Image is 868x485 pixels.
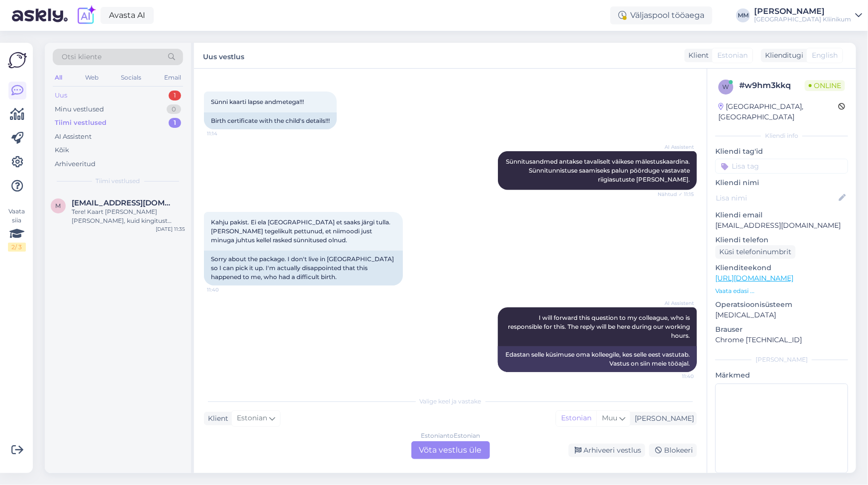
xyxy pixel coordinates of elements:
div: Küsi telefoninumbrit [715,245,795,259]
p: Kliendi tag'id [715,146,848,157]
a: [PERSON_NAME][GEOGRAPHIC_DATA] Kliinikum [754,7,862,23]
span: Nähtud ✓ 11:15 [657,191,694,198]
p: Kliendi email [715,210,848,220]
span: Sünni kaarti lapse andmetega!!! [211,98,304,105]
div: MM [736,8,750,22]
div: [DATE] 11:35 [156,225,185,233]
div: [PERSON_NAME] [631,413,694,424]
div: All [53,71,64,84]
span: 11:14 [207,130,244,137]
span: English [812,50,838,61]
div: Tere! Kaart [PERSON_NAME] [PERSON_NAME], kuid kingitust pakiga meil võimalik saata ei ole. Sellek... [72,207,185,225]
div: 2 / 3 [8,243,26,252]
p: Kliendi telefon [715,235,848,245]
span: Kahju pakist. Ei ela [GEOGRAPHIC_DATA] et saaks järgi tulla. [PERSON_NAME] tegelikult pettunud, e... [211,218,392,244]
img: explore-ai [76,5,96,26]
div: Edastan selle küsimuse oma kolleegile, kes selle eest vastutab. Vastus on siin meie tööajal. [498,346,697,372]
div: Vaata siia [8,207,26,252]
span: Otsi kliente [62,52,101,62]
p: Operatsioonisüsteem [715,299,848,310]
p: [MEDICAL_DATA] [715,310,848,320]
span: w [723,83,729,91]
span: 11:40 [207,286,244,293]
span: M [56,202,61,209]
div: AI Assistent [55,132,92,142]
span: Estonian [717,50,748,61]
div: 0 [167,104,181,114]
div: Klienditugi [761,50,803,61]
input: Lisa tag [715,159,848,174]
div: Tiimi vestlused [55,118,106,128]
div: Väljaspool tööaega [610,6,712,24]
div: Kõik [55,145,69,155]
p: Chrome [TECHNICAL_ID] [715,335,848,345]
div: [GEOGRAPHIC_DATA], [GEOGRAPHIC_DATA] [718,101,838,122]
span: Sünnitusandmed antakse tavaliselt väikese mälestuskaardina. Sünnitunnistuse saamiseks palun pöörd... [506,158,691,183]
p: Klienditeekond [715,263,848,273]
div: [GEOGRAPHIC_DATA] Kliinikum [754,15,851,23]
a: Avasta AI [100,7,154,24]
div: Sorry about the package. I don't live in [GEOGRAPHIC_DATA] so I can pick it up. I'm actually disa... [204,251,403,286]
div: 1 [169,91,181,100]
div: Web [83,71,100,84]
span: I will forward this question to my colleague, who is responsible for this. The reply will be here... [508,314,691,339]
div: Email [162,71,183,84]
div: Valige keel ja vastake [204,397,697,406]
span: AI Assistent [657,299,694,307]
div: Klient [204,413,228,424]
div: [PERSON_NAME] [715,355,848,364]
p: [EMAIL_ADDRESS][DOMAIN_NAME] [715,220,848,231]
span: 11:40 [657,373,694,380]
span: Mari-liis16@hotmail.com [72,198,175,207]
div: Birth certificate with the child's details!!! [204,112,337,129]
span: Tiimi vestlused [96,177,140,186]
p: Kliendi nimi [715,178,848,188]
p: Märkmed [715,370,848,381]
div: Uus [55,91,67,100]
div: # w9hm3kkq [739,80,805,92]
div: Socials [119,71,143,84]
div: Klient [684,50,709,61]
span: AI Assistent [657,143,694,151]
span: Estonian [237,413,267,424]
p: Vaata edasi ... [715,287,848,295]
div: Minu vestlused [55,104,104,114]
div: Estonian [556,411,596,426]
img: Askly Logo [8,51,27,70]
div: Arhiveeri vestlus [569,444,645,457]
span: Muu [602,413,617,422]
div: [PERSON_NAME] [754,7,851,15]
a: [URL][DOMAIN_NAME] [715,274,793,283]
p: Brauser [715,324,848,335]
span: Online [805,80,845,91]
div: Estonian to Estonian [421,431,480,440]
div: Võta vestlus üle [411,441,490,459]
div: Arhiveeritud [55,159,96,169]
div: 1 [169,118,181,128]
input: Lisa nimi [716,193,837,203]
div: Blokeeri [649,444,697,457]
div: Kliendi info [715,131,848,140]
label: Uus vestlus [203,49,244,62]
